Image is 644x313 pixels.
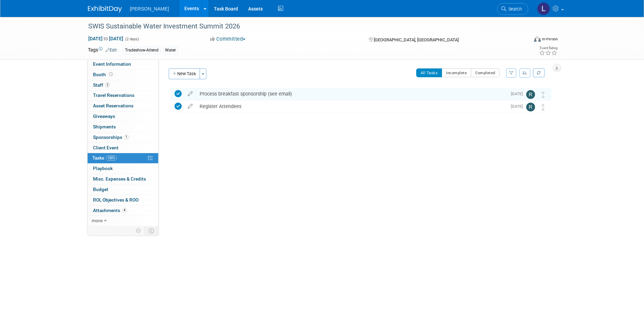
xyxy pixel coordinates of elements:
span: 4 [122,208,127,213]
span: [DATE] [511,91,526,96]
div: Water [163,47,178,54]
td: Personalize Event Tab Strip [133,226,145,235]
a: Sponsorships1 [88,132,158,143]
div: In-Person [542,37,558,42]
span: Budget [93,187,108,192]
span: Misc. Expenses & Credits [93,176,146,182]
a: Client Event [88,143,158,153]
div: Event Format [488,35,558,45]
span: Sponsorships [93,134,129,140]
span: Attachments [93,208,127,213]
a: edit [184,103,196,109]
a: Travel Reservations [88,90,158,101]
span: 100% [106,155,117,161]
img: Rebecca Deis [526,90,535,99]
span: Giveaways [93,113,115,119]
span: [DATE] [511,104,526,109]
span: Shipments [93,124,116,129]
div: Process breakfast sponsorship (see email) [196,88,507,100]
span: (2 days) [125,37,139,41]
a: Budget [88,185,158,195]
button: Committed [208,36,248,43]
i: Move task [541,91,545,98]
span: Asset Reservations [93,103,133,108]
a: Event Information [88,59,158,69]
a: Booth [88,70,158,80]
span: Travel Reservations [93,92,134,98]
i: Move task [541,104,545,110]
span: Staff [93,82,110,88]
div: Event Rating [539,46,557,50]
span: Client Event [93,145,118,150]
span: Event Information [93,61,131,67]
img: Lindsey Wolanczyk [537,2,550,15]
a: Giveaways [88,111,158,122]
img: Format-Inperson.png [534,36,541,42]
a: ROI, Objectives & ROO [88,195,158,205]
a: Refresh [533,68,545,77]
a: more [88,216,158,226]
img: Rebecca Deis [526,103,535,111]
a: Shipments [88,122,158,132]
span: [PERSON_NAME] [130,6,169,12]
a: Attachments4 [88,206,158,216]
a: Tasks100% [88,153,158,163]
span: Tasks [92,155,117,161]
span: 1 [124,134,129,140]
a: Playbook [88,164,158,174]
td: Tags [88,46,117,54]
span: to [103,36,109,41]
div: SWIS Sustainable Water Investment Summit 2026 [86,20,518,33]
td: Toggle Event Tabs [144,226,158,235]
span: [DATE] [DATE] [88,36,124,42]
span: Booth not reserved yet [108,72,114,77]
span: ROI, Objectives & ROO [93,197,139,203]
span: Search [506,6,522,12]
button: New Task [169,68,200,79]
span: Playbook [93,166,113,171]
a: edit [184,91,196,97]
a: Edit [106,48,117,53]
div: Tradeshow-Attend [123,47,161,54]
a: Staff2 [88,80,158,90]
span: more [92,218,103,223]
span: Booth [93,72,114,77]
a: Asset Reservations [88,101,158,111]
span: 2 [105,82,110,87]
a: Misc. Expenses & Credits [88,174,158,184]
img: ExhibitDay [88,6,122,13]
div: Register Attendees [196,101,507,112]
a: Search [497,3,528,15]
button: Completed [471,68,500,77]
button: Incomplete [442,68,471,77]
button: All Tasks [416,68,442,77]
span: [GEOGRAPHIC_DATA], [GEOGRAPHIC_DATA] [374,37,459,42]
